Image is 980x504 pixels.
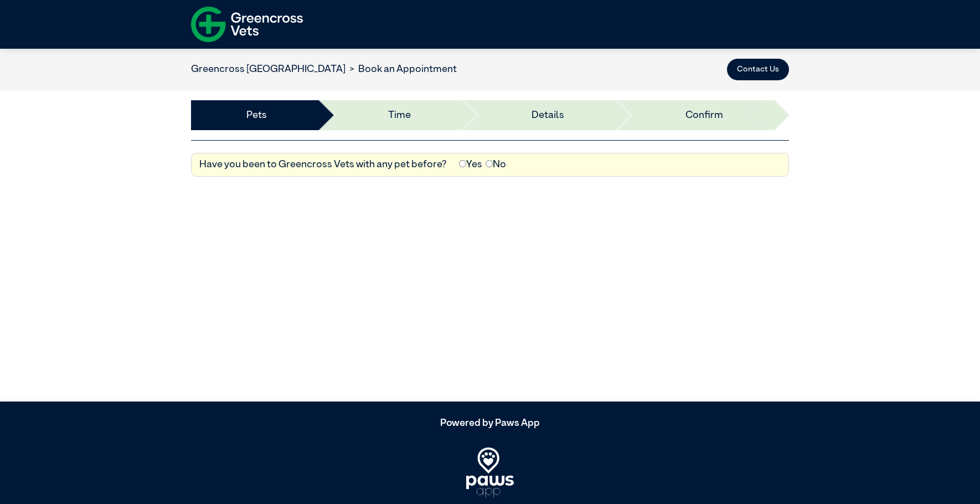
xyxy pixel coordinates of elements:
label: No [486,157,506,172]
input: Yes [459,160,466,167]
a: Pets [246,108,267,123]
button: Contact Us [727,59,789,81]
input: No [486,160,493,167]
li: Book an Appointment [345,62,457,77]
a: Greencross [GEOGRAPHIC_DATA] [191,64,345,74]
nav: breadcrumb [191,62,457,77]
img: f-logo [191,3,303,46]
label: Have you been to Greencross Vets with any pet before? [199,157,447,172]
img: PawsApp [466,448,514,497]
label: Yes [459,157,482,172]
h5: Powered by Paws App [191,418,789,430]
